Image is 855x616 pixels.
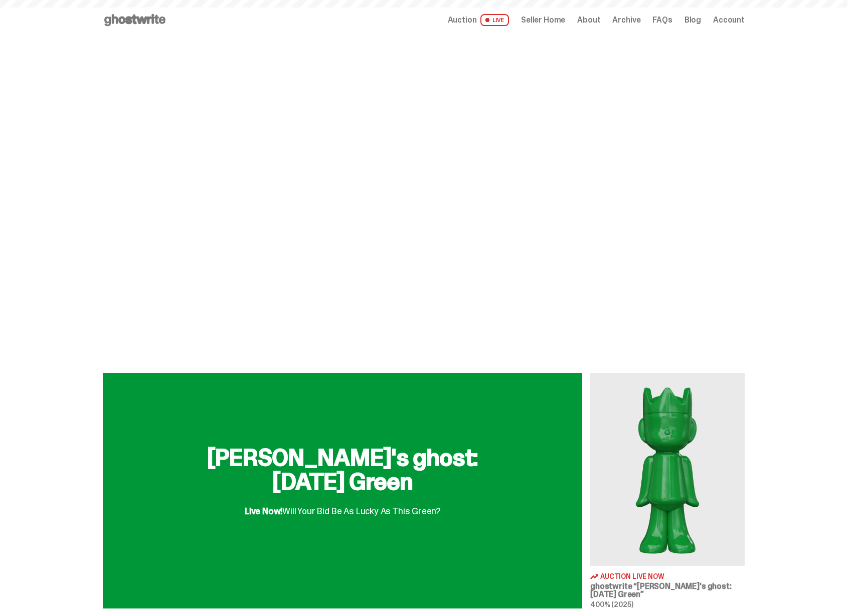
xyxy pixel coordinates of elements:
[448,16,477,24] span: Auction
[182,446,503,494] h2: [PERSON_NAME]'s ghost: [DATE] Green
[577,16,600,24] a: About
[713,16,745,24] a: Account
[612,16,640,24] a: Archive
[590,373,745,608] a: Schrödinger's ghost: Sunday Green Auction Live Now
[652,16,672,24] a: FAQs
[590,600,633,609] span: 400% (2025)
[245,498,440,516] div: Will Your Bid Be As Lucky As This Green?
[685,16,701,24] a: Blog
[590,373,745,566] img: Schrödinger's ghost: Sunday Green
[480,14,509,26] span: LIVE
[521,16,565,24] a: Seller Home
[245,505,282,517] span: Live Now!
[448,14,509,26] a: Auction LIVE
[600,573,664,580] span: Auction Live Now
[590,582,745,598] h3: ghostwrite “[PERSON_NAME]'s ghost: [DATE] Green”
